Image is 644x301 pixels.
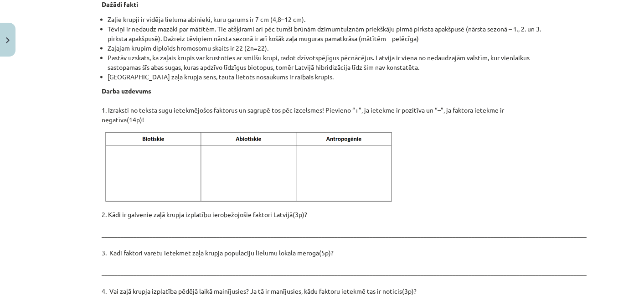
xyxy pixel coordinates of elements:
[108,24,542,43] li: Tēviņi ir nedaudz mazāki par mātītēm. Tie atšķirami arī pēc tumši brūnām dzimumtulznām priekškāju...
[108,15,542,24] li: Zaļie krupji ir vidēja lieluma abinieki, kuru garums ir 7 cm (4,8–12 cm).
[6,37,10,43] img: icon-close-lesson-0947bae3869378f0d4975bcd49f059093ad1ed9edebbc8119c70593378902aed.svg
[102,86,542,125] p: 1. Izraksti no teksta sugu ietekmējošos faktorus un sagrupē tos pēc izcelsmes! Pievieno “+”, ja i...
[102,130,398,204] img: A white rectangular object with black textDescription automatically generated
[108,43,542,53] li: Zaļajam krupim diploīds hromosomu skaits ir 22 (2n=22).
[108,53,542,72] li: Pastāv uzskats, ka zaļais krupis var krustoties ar smilšu krupi, radot dzīvotspējīgus pēcnācējus....
[102,87,152,95] strong: Darba uzdevums
[108,72,542,82] li: [GEOGRAPHIC_DATA] zaļā krupja sens, tautā lietots nosaukums ir raibais krupis.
